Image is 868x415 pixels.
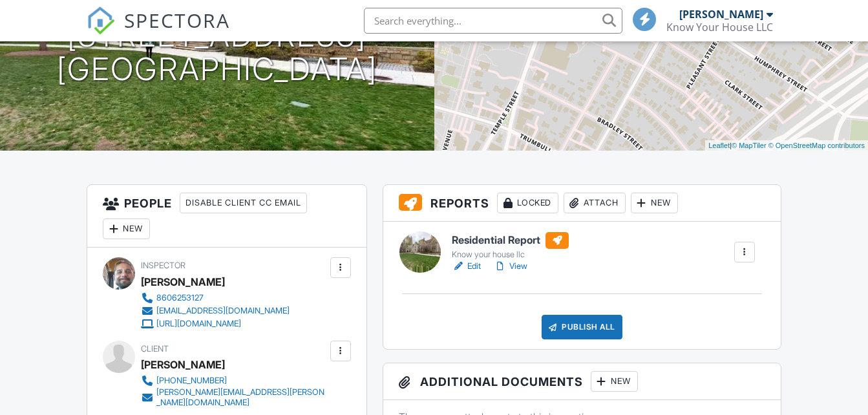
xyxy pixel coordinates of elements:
div: [EMAIL_ADDRESS][DOMAIN_NAME] [156,306,290,316]
a: Residential Report Know your house llc [452,232,569,261]
input: Search everything... [364,8,622,34]
a: SPECTORA [87,17,230,45]
a: [PERSON_NAME][EMAIL_ADDRESS][PERSON_NAME][DOMAIN_NAME] [141,387,327,408]
span: Client [141,344,169,354]
div: Attach [564,193,626,213]
a: Leaflet [708,142,730,149]
div: Publish All [542,315,622,339]
img: The Best Home Inspection Software - Spectora [87,6,115,35]
div: [PERSON_NAME] [679,8,763,21]
a: View [494,260,527,273]
div: | [705,140,868,151]
div: [PERSON_NAME][EMAIL_ADDRESS][PERSON_NAME][DOMAIN_NAME] [156,387,327,408]
h1: [STREET_ADDRESS] [GEOGRAPHIC_DATA] [57,19,377,87]
div: Know your house llc [452,250,569,260]
span: SPECTORA [124,6,230,34]
div: New [591,371,638,392]
h3: People [87,185,366,248]
div: [PERSON_NAME] [141,272,225,292]
div: Disable Client CC Email [180,193,307,213]
a: © MapTiler [732,142,767,149]
a: © OpenStreetMap contributors [768,142,865,149]
span: Inspector [141,261,185,270]
a: Edit [452,260,481,273]
h3: Reports [383,185,781,222]
div: New [103,218,150,239]
h6: Residential Report [452,232,569,249]
div: [URL][DOMAIN_NAME] [156,319,241,329]
a: [EMAIL_ADDRESS][DOMAIN_NAME] [141,304,290,317]
a: 8606253127 [141,292,290,304]
div: [PERSON_NAME] [141,355,225,374]
a: [URL][DOMAIN_NAME] [141,317,290,330]
div: Locked [497,193,558,213]
a: [PHONE_NUMBER] [141,374,327,387]
div: Know Your House LLC [666,21,773,34]
h3: Additional Documents [383,363,781,400]
div: [PHONE_NUMBER] [156,376,227,386]
div: 8606253127 [156,293,204,303]
div: New [631,193,678,213]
